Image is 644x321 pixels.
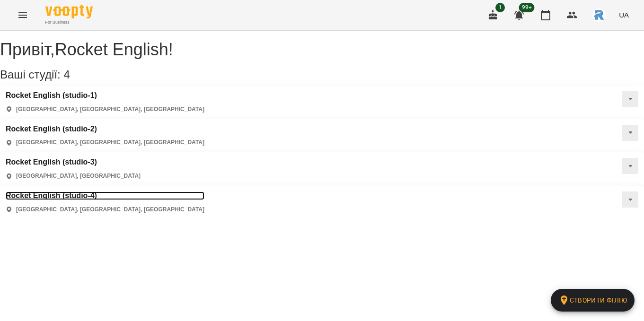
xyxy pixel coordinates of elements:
[615,6,633,24] button: UA
[45,5,93,18] img: Voopty Logo
[16,139,204,147] p: [GEOGRAPHIC_DATA], [GEOGRAPHIC_DATA], [GEOGRAPHIC_DATA]
[6,158,141,166] a: Rocket English (studio-3)
[592,9,606,22] img: 4d5b4add5c842939a2da6fce33177f00.jpeg
[63,68,70,81] span: 4
[6,125,204,133] a: Rocket English (studio-2)
[619,10,629,20] span: UA
[519,3,535,12] span: 99+
[16,206,204,214] p: [GEOGRAPHIC_DATA], [GEOGRAPHIC_DATA], [GEOGRAPHIC_DATA]
[6,91,204,100] a: Rocket English (studio-1)
[6,191,204,200] a: Rocket English (studio-4)
[11,4,34,26] button: Menu
[16,172,141,180] p: [GEOGRAPHIC_DATA], [GEOGRAPHIC_DATA]
[45,19,93,26] span: For Business
[16,105,204,113] p: [GEOGRAPHIC_DATA], [GEOGRAPHIC_DATA], [GEOGRAPHIC_DATA]
[495,3,505,12] span: 1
